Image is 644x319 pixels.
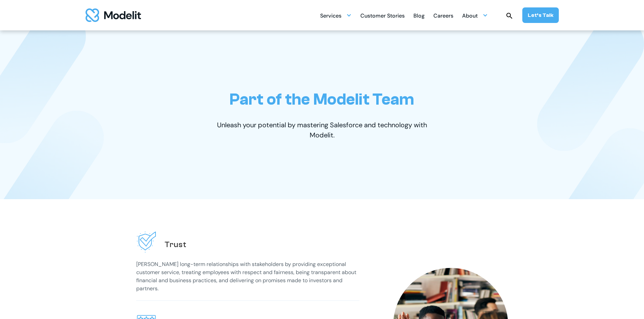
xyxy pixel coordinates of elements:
div: About [462,10,478,23]
img: modelit logo [86,8,141,22]
div: Services [320,9,352,22]
a: Blog [413,9,425,22]
a: Customer Stories [360,9,405,22]
p: Unleash your potential by mastering Salesforce and technology with Modelit. [206,120,439,140]
a: home [86,8,141,22]
a: Let’s Talk [522,7,559,23]
h2: Trust [165,239,187,250]
p: [PERSON_NAME] long-term relationships with stakeholders by providing exceptional customer service... [136,260,359,293]
div: Blog [413,10,425,23]
div: About [462,9,488,22]
div: Customer Stories [360,10,405,23]
div: Let’s Talk [528,11,553,19]
a: Careers [433,9,453,22]
div: Careers [433,10,453,23]
h1: Part of the Modelit Team [230,90,414,109]
div: Services [320,10,341,23]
